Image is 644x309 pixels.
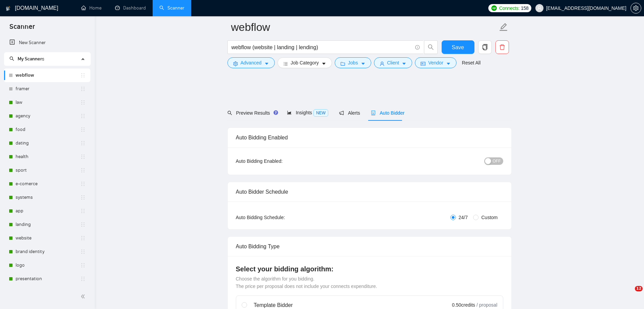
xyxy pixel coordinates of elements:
button: setting [630,3,641,14]
a: logo [16,258,80,272]
span: Job Category [291,59,319,66]
span: Scanner [4,22,40,36]
span: holder [80,154,86,159]
div: Auto Bidder Schedule [236,182,503,201]
a: landing [16,218,80,231]
a: app [16,204,80,218]
span: edit [499,23,508,32]
a: webflow [16,69,80,82]
span: idcard [421,61,425,66]
span: Preview Results [227,110,276,116]
span: double-left [81,293,87,300]
span: / proposal [476,302,497,308]
li: website [4,231,90,245]
span: Client [387,59,399,66]
div: Auto Bidding Enabled: [236,157,325,165]
span: holder [80,235,86,241]
a: health [16,150,80,163]
span: Vendor [428,59,443,66]
span: caret-down [446,61,451,66]
button: userClientcaret-down [374,57,413,68]
span: notification [339,111,344,115]
div: Auto Bidding Schedule: [236,214,325,221]
a: presentation [16,272,80,286]
button: Save [442,40,474,54]
a: agency [16,109,80,123]
li: logo [4,258,90,272]
span: Connects: [499,4,519,12]
li: webflow [4,69,90,82]
span: holder [80,222,86,227]
span: Advanced [241,59,262,66]
a: homeHome [81,5,102,11]
span: info-circle [415,45,420,50]
span: NEW [313,109,328,117]
li: brand identity [4,245,90,258]
button: barsJob Categorycaret-down [277,57,332,68]
img: upwork-logo.png [491,5,497,11]
a: brand identity [16,245,80,258]
span: 12 [635,286,643,291]
span: holder [80,127,86,132]
li: New Scanner [4,36,90,50]
li: framer [4,82,90,96]
button: settingAdvancedcaret-down [227,57,275,68]
div: Auto Bidding Type [236,237,503,256]
a: framer [16,82,80,96]
span: caret-down [321,61,326,66]
span: copy [479,44,491,50]
span: delete [496,44,509,50]
span: Custom [479,214,500,221]
span: holder [80,113,86,119]
span: Auto Bidder [371,110,404,116]
button: copy [478,40,492,54]
a: Reset All [462,59,481,66]
li: app [4,204,90,218]
input: Scanner name... [231,19,498,36]
li: systems [4,191,90,204]
h4: Select your bidding algorithm: [236,264,503,274]
li: agency [4,109,90,123]
span: OFF [493,157,501,165]
li: food [4,123,90,136]
span: folder [340,61,345,66]
input: Search Freelance Jobs... [231,43,412,52]
button: delete [495,40,509,54]
span: area-chart [287,110,292,115]
a: New Scanner [9,36,85,50]
span: caret-down [264,61,269,66]
iframe: Intercom live chat [621,286,637,302]
a: website [16,231,80,245]
span: 0.50 credits [452,301,475,309]
span: search [227,111,232,115]
li: e-comerce [4,177,90,191]
span: Insights [287,110,328,115]
div: Auto Bidding Enabled [236,128,503,147]
button: idcardVendorcaret-down [415,57,456,68]
span: holder [80,181,86,187]
span: search [424,44,437,50]
li: law [4,96,90,109]
span: setting [631,5,641,11]
span: setting [233,61,238,66]
span: holder [80,100,86,105]
span: Alerts [339,110,360,116]
a: dating [16,136,80,150]
a: searchScanner [159,5,184,11]
span: holder [80,195,86,200]
span: caret-down [361,61,365,66]
span: Choose the algorithm for you bidding. The price per proposal does not include your connects expen... [236,276,377,289]
span: robot [371,111,376,115]
a: e-comerce [16,177,80,191]
span: holder [80,208,86,214]
span: search [9,56,14,61]
span: 24/7 [456,214,470,221]
a: dashboardDashboard [115,5,146,11]
a: sport [16,163,80,177]
span: Save [452,43,464,52]
a: setting [630,5,641,11]
a: food [16,123,80,136]
span: My Scanners [18,56,44,62]
span: bars [283,61,288,66]
span: holder [80,168,86,173]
